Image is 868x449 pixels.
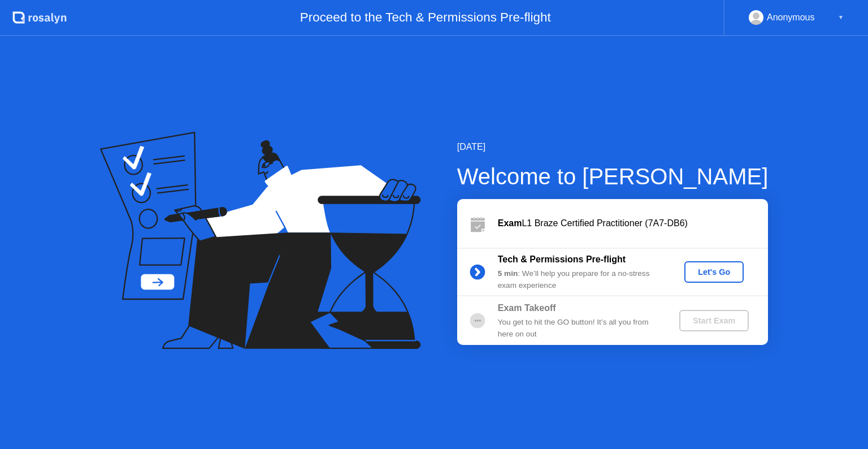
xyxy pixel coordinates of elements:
b: 5 min [498,269,518,278]
div: Let's Go [689,267,739,277]
b: Exam Takeoff [498,303,556,313]
div: [DATE] [457,140,769,154]
button: Let's Go [684,261,744,283]
div: Start Exam [684,316,744,325]
div: L1 Braze Certified Practitioner (7A7-DB6) [498,217,768,230]
b: Tech & Permissions Pre-flight [498,254,626,264]
b: Exam [498,218,522,228]
div: ▼ [838,10,844,25]
div: You get to hit the GO button! It’s all you from here on out [498,317,661,340]
div: : We’ll help you prepare for a no-stress exam experience [498,268,661,291]
div: Welcome to [PERSON_NAME] [457,159,769,193]
div: Anonymous [767,10,815,25]
button: Start Exam [679,310,749,331]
